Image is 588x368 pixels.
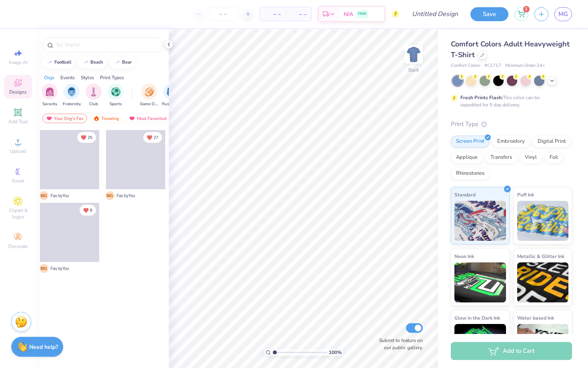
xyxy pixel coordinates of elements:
span: Glow in the Dark Ink [454,314,500,322]
img: Sorority Image [45,87,54,96]
span: Comfort Colors Adult Heavyweight T-Shirt [451,39,570,60]
input: Try "Alpha" [55,41,158,49]
div: Transfers [485,152,517,164]
label: Submit to feature on our public gallery. [375,337,423,351]
div: Trending [90,114,123,123]
div: Events [60,74,75,81]
span: N/A [344,10,353,18]
img: Metallic & Glitter Ink [517,262,569,302]
span: Add Text [8,118,28,125]
button: Unlike [77,132,96,143]
span: Club [89,101,98,107]
img: most_fav.gif [46,116,52,121]
div: filter for Game Day [140,84,158,107]
div: Vinyl [520,152,542,164]
div: Styles [81,74,94,81]
img: Back [406,46,422,62]
div: Applique [451,152,483,164]
div: football [54,60,72,64]
button: filter button [63,84,81,107]
button: filter button [86,84,102,107]
img: trend_line.gif [114,60,120,65]
img: Glow in the Dark Ink [454,324,506,364]
span: 8 [90,208,92,212]
div: bear [122,60,132,64]
span: # C1717 [484,62,501,69]
span: Designs [9,89,27,95]
div: filter for Club [86,84,102,107]
span: M G [106,191,114,200]
button: filter button [108,84,124,107]
img: Sports Image [111,87,120,96]
div: Digital Print [532,136,571,148]
span: M G [40,264,48,273]
img: trend_line.gif [46,60,53,65]
span: Metallic & Glitter Ink [517,252,564,260]
span: Fav by You [51,193,69,199]
span: Game Day [140,101,158,107]
span: MG [558,10,568,19]
img: most_fav.gif [129,116,135,121]
div: Your Org's Fav [42,114,87,123]
span: Puff Ink [517,190,534,199]
span: – – [265,10,281,18]
button: beach [78,56,107,68]
button: Unlike [143,132,162,143]
span: Fraternity [63,101,81,107]
div: Most Favorited [125,114,170,123]
span: – – [290,10,306,18]
div: filter for Sorority [42,84,58,107]
strong: Fresh Prints Flash: [460,94,503,101]
span: Sorority [42,101,57,107]
span: FREE [358,11,366,17]
img: Puff Ink [517,201,569,241]
div: beach [90,60,103,64]
button: filter button [42,84,58,107]
span: 100 % [329,349,342,356]
span: Minimum Order: 24 + [505,62,545,69]
span: Fav by You [51,266,69,272]
a: MG [554,7,572,21]
div: filter for Fraternity [63,84,81,107]
strong: Need help? [29,343,58,351]
button: filter button [140,84,158,107]
img: Fraternity Image [67,87,76,96]
div: Print Types [100,74,124,81]
button: filter button [162,84,180,107]
div: Print Type [451,120,572,129]
img: trending.gif [93,116,100,121]
div: filter for Sports [108,84,124,107]
button: football [42,56,75,68]
span: Fav by You [117,193,135,199]
button: bear [110,56,135,68]
img: Rush & Bid Image [167,87,176,96]
img: trend_line.gif [82,60,89,65]
div: filter for Rush & Bid [162,84,180,107]
button: Unlike [80,205,96,216]
input: Untitled Design [406,6,464,22]
div: This color can be expedited for 5 day delivery. [460,94,559,108]
span: Upload [10,148,26,154]
span: Sports [110,101,122,107]
span: Decorate [8,243,28,250]
span: M G [40,191,48,200]
span: Image AI [9,59,28,66]
span: Clipart & logos [4,207,32,220]
button: Save [470,7,508,21]
div: Back [408,66,419,74]
div: Screen Print [451,136,490,148]
span: Greek [12,178,24,184]
span: Comfort Colors [451,62,480,69]
div: Foil [544,152,563,164]
span: Rush & Bid [162,101,180,107]
input: – – [208,7,239,21]
img: Game Day Image [145,87,154,96]
img: Neon Ink [454,262,506,302]
div: Rhinestones [451,168,490,180]
div: Orgs [44,74,54,81]
span: Standard [454,190,476,199]
span: 27 [154,136,158,140]
img: Club Image [89,87,98,96]
span: Neon Ink [454,252,474,260]
img: Water based Ink [517,324,569,364]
